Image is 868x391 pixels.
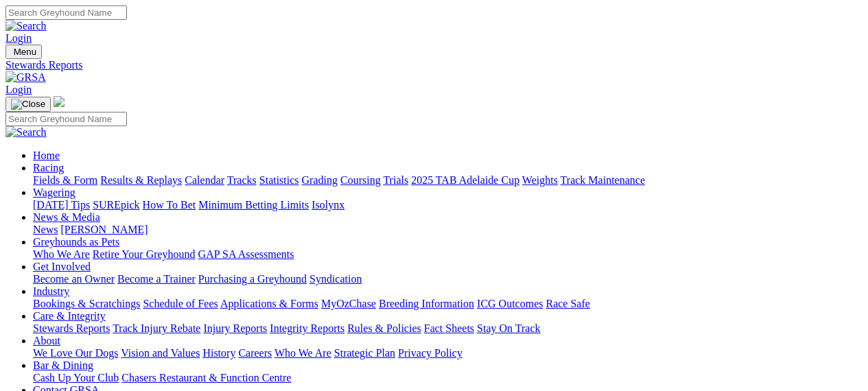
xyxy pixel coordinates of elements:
[340,174,381,186] a: Coursing
[411,174,519,186] a: 2025 TAB Adelaide Cup
[274,347,331,359] a: Who We Are
[5,112,127,126] input: Search
[33,248,863,261] div: Greyhounds as Pets
[198,248,294,260] a: GAP SA Assessments
[198,273,307,285] a: Purchasing a Greyhound
[143,298,218,309] a: Schedule of Fees
[33,224,58,235] a: News
[5,5,127,20] input: Search
[203,322,267,334] a: Injury Reports
[238,347,272,359] a: Careers
[33,347,118,359] a: We Love Our Dogs
[33,335,60,346] a: About
[54,96,64,107] img: logo-grsa-white.png
[33,298,140,309] a: Bookings & Scratchings
[347,322,421,334] a: Rules & Policies
[5,45,42,59] button: Toggle navigation
[33,273,863,285] div: Get Involved
[312,199,344,211] a: Isolynx
[561,174,645,186] a: Track Maintenance
[5,126,47,139] img: Search
[33,248,90,260] a: Who We Are
[202,347,235,359] a: History
[227,174,257,186] a: Tracks
[5,32,32,44] a: Login
[33,372,863,384] div: Bar & Dining
[143,199,196,211] a: How To Bet
[11,99,45,110] img: Close
[546,298,589,309] a: Race Safe
[5,84,32,95] a: Login
[33,359,93,371] a: Bar & Dining
[33,322,110,334] a: Stewards Reports
[477,298,543,309] a: ICG Outcomes
[93,199,139,211] a: SUREpick
[33,298,863,310] div: Industry
[33,273,115,285] a: Become an Owner
[33,150,60,161] a: Home
[93,248,196,260] a: Retire Your Greyhound
[33,211,100,223] a: News & Media
[220,298,318,309] a: Applications & Forms
[309,273,362,285] a: Syndication
[121,347,200,359] a: Vision and Values
[5,59,863,71] a: Stewards Reports
[33,174,863,187] div: Racing
[33,347,863,359] div: About
[33,322,863,335] div: Care & Integrity
[334,347,395,359] a: Strategic Plan
[33,310,106,322] a: Care & Integrity
[424,322,474,334] a: Fact Sheets
[33,285,69,297] a: Industry
[398,347,462,359] a: Privacy Policy
[33,199,863,211] div: Wagering
[33,162,64,174] a: Racing
[33,174,97,186] a: Fields & Form
[185,174,224,186] a: Calendar
[5,97,51,112] button: Toggle navigation
[60,224,148,235] a: [PERSON_NAME]
[33,199,90,211] a: [DATE] Tips
[33,236,119,248] a: Greyhounds as Pets
[33,187,75,198] a: Wagering
[270,322,344,334] a: Integrity Reports
[259,174,299,186] a: Statistics
[117,273,196,285] a: Become a Trainer
[14,47,36,57] span: Menu
[5,71,46,84] img: GRSA
[33,224,863,236] div: News & Media
[113,322,200,334] a: Track Injury Rebate
[121,372,291,383] a: Chasers Restaurant & Function Centre
[100,174,182,186] a: Results & Replays
[383,174,408,186] a: Trials
[198,199,309,211] a: Minimum Betting Limits
[379,298,474,309] a: Breeding Information
[302,174,338,186] a: Grading
[477,322,540,334] a: Stay On Track
[5,20,47,32] img: Search
[522,174,558,186] a: Weights
[33,261,91,272] a: Get Involved
[33,372,119,383] a: Cash Up Your Club
[321,298,376,309] a: MyOzChase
